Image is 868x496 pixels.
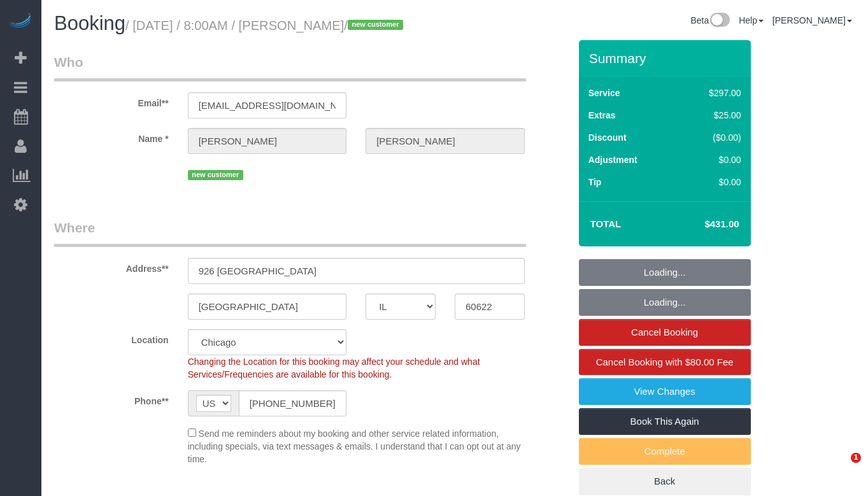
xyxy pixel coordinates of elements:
iframe: Intercom live chat [825,453,855,483]
div: $0.00 [682,176,741,188]
input: Zip Code** [455,294,525,320]
legend: Where [54,218,526,247]
label: Extras [588,109,616,122]
label: Location [45,329,178,346]
div: $297.00 [682,87,741,99]
img: New interface [709,13,730,29]
small: / [DATE] / 8:00AM / [PERSON_NAME] [125,18,407,32]
a: Beta [690,15,730,25]
a: Help [739,15,764,25]
label: Name * [45,128,178,145]
span: / [344,18,407,32]
label: Tip [588,176,602,188]
label: Adjustment [588,153,637,166]
img: Automaid Logo [8,13,33,31]
span: Send me reminders about my booking and other service related information, including specials, via... [188,429,521,464]
div: $25.00 [682,109,741,122]
span: new customer [348,20,403,30]
a: Cancel Booking [579,319,751,346]
div: $0.00 [682,153,741,166]
a: Back [579,468,751,495]
label: Discount [588,131,627,144]
span: new customer [188,170,243,180]
legend: Who [54,53,526,81]
span: Changing the Location for this booking may affect your schedule and what Services/Frequencies are... [188,357,480,379]
span: Booking [54,12,125,34]
span: Cancel Booking with $80.00 Fee [596,357,734,367]
a: View Changes [579,378,751,405]
label: Service [588,87,620,99]
strong: Total [590,218,622,229]
h4: $431.00 [666,219,739,230]
input: Last Name* [366,128,525,154]
a: [PERSON_NAME] [772,15,852,25]
a: Book This Again [579,408,751,435]
div: ($0.00) [682,131,741,144]
a: Cancel Booking with $80.00 Fee [579,349,751,376]
h3: Summary [589,51,744,66]
input: First Name** [188,128,347,154]
span: 1 [851,453,861,463]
